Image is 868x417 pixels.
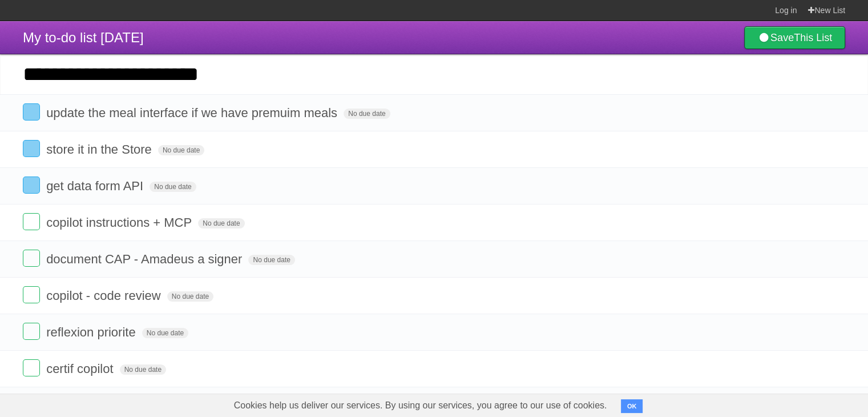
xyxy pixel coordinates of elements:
[46,215,195,230] span: copilot instructions + MCP
[621,399,643,413] button: OK
[46,288,164,303] span: copilot - code review
[744,26,845,49] a: SaveThis List
[344,109,390,119] span: No due date
[158,145,204,155] span: No due date
[46,142,155,157] span: store it in the Store
[794,32,832,43] b: This List
[23,103,40,121] label: Done
[142,328,188,338] span: No due date
[46,179,146,193] span: get data form API
[46,106,340,120] span: update the meal interface if we have premuim meals
[23,359,40,376] label: Done
[23,286,40,303] label: Done
[23,140,40,157] label: Done
[167,291,213,302] span: No due date
[198,218,244,228] span: No due date
[23,323,40,340] label: Done
[23,30,144,45] span: My to-do list [DATE]
[23,213,40,230] label: Done
[46,252,245,266] span: document CAP - Amadeus a signer
[248,255,294,265] span: No due date
[46,362,116,376] span: certif copilot
[223,394,619,417] span: Cookies help us deliver our services. By using our services, you agree to our use of cookies.
[23,177,40,194] label: Done
[23,250,40,267] label: Done
[150,182,196,192] span: No due date
[120,364,166,375] span: No due date
[46,325,139,339] span: reflexion priorite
